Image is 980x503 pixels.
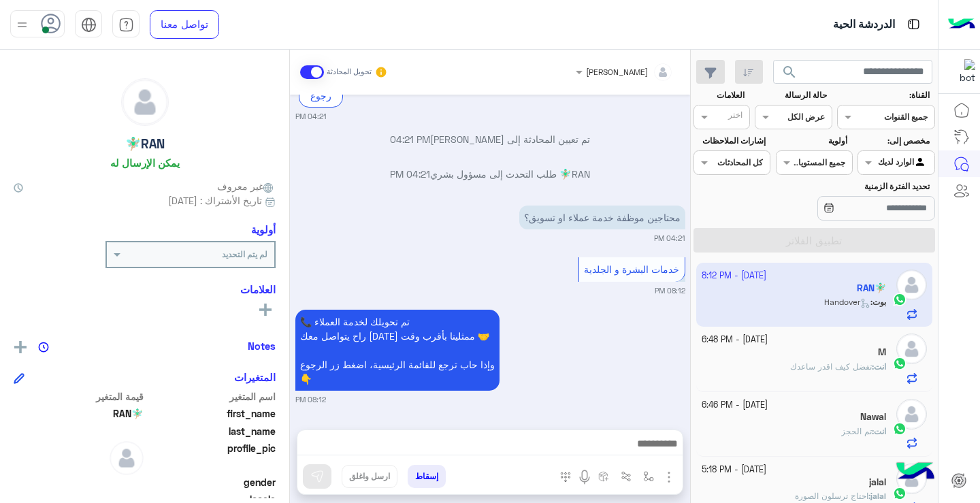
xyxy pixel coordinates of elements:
[893,487,906,500] img: WhatsApp
[146,389,276,404] span: اسم المتغير
[951,59,975,84] img: 177882628735456
[702,464,766,476] small: [DATE] - 5:18 PM
[773,60,806,89] button: search
[408,465,446,488] button: إسقاط
[695,135,765,147] label: إشارات الملاحظات
[795,491,868,501] span: احتاج ترسلون الصورة
[896,334,927,364] img: defaultAdmin.png
[598,471,609,482] img: create order
[874,426,886,436] span: انت
[14,283,276,295] h6: العلامات
[860,411,886,423] h5: Nawal
[310,470,324,483] img: send message
[14,341,27,353] img: add
[655,285,685,296] small: 08:12 PM
[14,475,144,489] span: null
[790,361,872,372] span: تفضل كيف اقدر ساعدك
[110,441,144,475] img: defaultAdmin.png
[251,223,276,236] h6: أولوية
[146,406,276,421] span: first_name
[777,135,847,147] label: أولوية
[893,357,906,370] img: WhatsApp
[661,469,677,485] img: send attachment
[146,441,276,472] span: profile_pic
[14,406,144,421] span: RAN🧚🏼‍♂️
[777,180,930,193] label: تحديد الفترة الزمنية
[893,422,906,436] img: WhatsApp
[342,465,397,488] button: ارسل واغلق
[295,394,326,405] small: 08:12 PM
[869,476,886,488] h5: jalal
[870,491,886,501] span: jalal
[872,361,886,372] b: :
[576,469,593,485] img: send voice note
[295,111,327,122] small: 04:21 PM
[217,179,276,193] span: غير معروف
[146,475,276,489] span: gender
[702,399,768,412] small: [DATE] - 6:46 PM
[643,471,654,482] img: select flow
[390,168,430,180] span: 04:21 PM
[295,132,685,146] p: تم تعيين المحادثة إلى [PERSON_NAME]
[146,424,276,438] span: last_name
[295,167,685,181] p: RAN🧚🏼‍♂️ طلب التحدث إلى مسؤول بشري
[896,399,927,429] img: defaultAdmin.png
[781,64,798,80] span: search
[222,249,267,259] b: لم يتم التحديد
[860,135,930,147] label: مخصص إلى:
[150,10,219,39] a: تواصل معنا
[584,263,679,275] span: خدمات البشرة و الجلدية
[654,233,685,244] small: 04:21 PM
[248,340,276,352] h6: Notes
[299,84,343,107] div: رجوع
[14,389,144,404] span: قيمة المتغير
[560,472,571,483] img: make a call
[14,16,31,33] img: profile
[234,371,276,383] h6: المتغيرات
[112,10,140,39] a: tab
[878,346,886,358] h5: M
[702,334,768,346] small: [DATE] - 6:48 PM
[872,426,886,436] b: :
[81,17,97,33] img: tab
[122,79,168,125] img: defaultAdmin.png
[638,465,660,487] button: select flow
[390,133,430,145] span: 04:21 PM
[168,193,262,208] span: تاريخ الأشتراك : [DATE]
[125,136,165,152] h5: RAN🧚🏼‍♂️
[593,465,615,487] button: create order
[110,157,180,169] h6: يمكن الإرسال له
[892,449,939,496] img: hulul-logo.png
[874,361,886,372] span: انت
[615,465,638,487] button: Trigger scenario
[757,89,827,101] label: حالة الرسالة
[621,471,632,482] img: Trigger scenario
[728,109,745,125] div: اختر
[118,17,134,33] img: tab
[519,206,685,229] p: 8/10/2025, 4:21 PM
[868,491,886,501] b: :
[38,342,49,353] img: notes
[327,67,372,78] small: تحويل المحادثة
[295,310,500,391] p: 8/10/2025, 8:12 PM
[841,426,872,436] span: تم الحجز
[905,16,922,33] img: tab
[693,228,935,253] button: تطبيق الفلاتر
[839,89,930,101] label: القناة:
[833,16,895,34] p: الدردشة الحية
[586,67,648,77] span: [PERSON_NAME]
[948,10,975,39] img: Logo
[695,89,745,101] label: العلامات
